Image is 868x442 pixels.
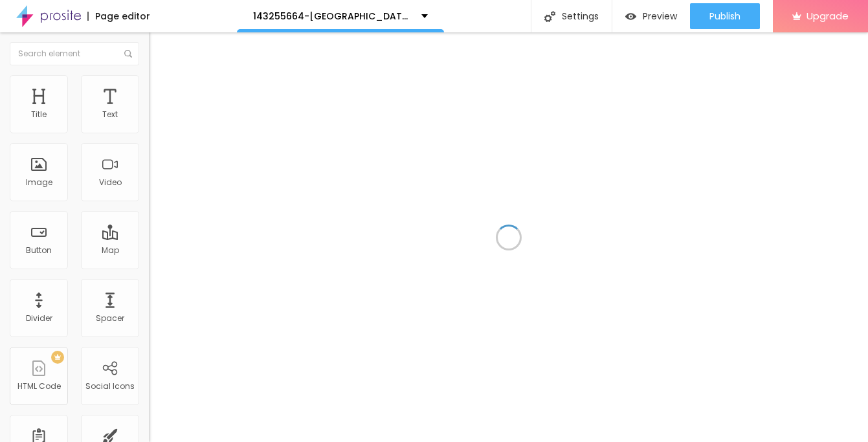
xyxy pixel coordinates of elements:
div: Social Icons [85,382,135,391]
div: Text [102,110,118,119]
div: Title [31,110,47,119]
button: Publish [690,3,760,29]
img: Icone [544,11,555,22]
img: Icone [124,50,132,58]
div: Divider [26,314,52,323]
div: Button [26,246,52,255]
div: Video [99,178,122,187]
img: view-1.svg [625,11,636,22]
input: Search element [10,42,139,65]
div: HTML Code [17,382,61,391]
div: Spacer [96,314,124,323]
p: 143255664-[GEOGRAPHIC_DATA], [GEOGRAPHIC_DATA] [253,12,412,21]
span: Upgrade [807,10,849,21]
span: Publish [709,11,740,21]
div: Map [102,246,119,255]
button: Preview [612,3,690,29]
div: Page editor [87,12,150,21]
span: Preview [643,11,677,21]
div: Image [26,178,52,187]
